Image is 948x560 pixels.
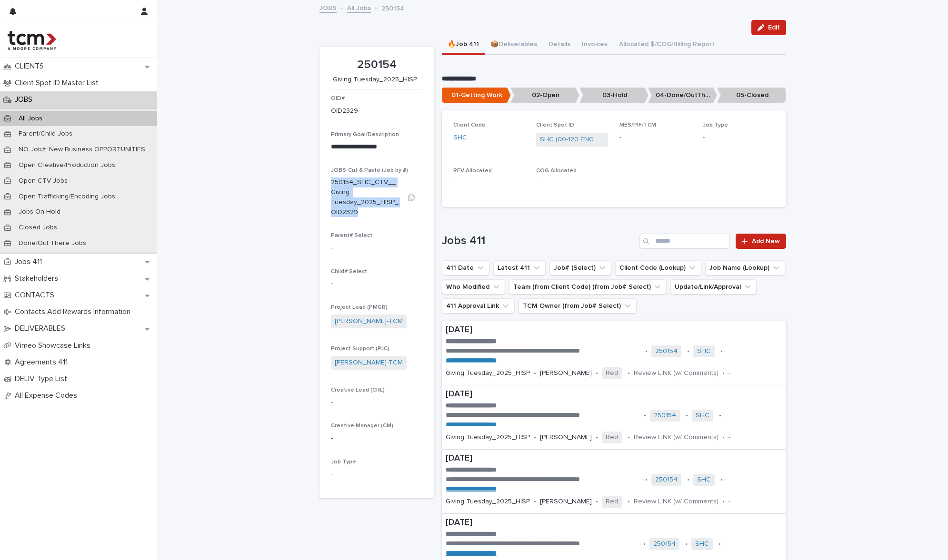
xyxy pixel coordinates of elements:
[446,389,782,400] p: [DATE]
[446,325,782,335] p: [DATE]
[540,433,592,442] p: [PERSON_NAME]
[446,518,782,528] p: [DATE]
[534,369,536,377] p: •
[534,498,536,506] p: •
[645,476,648,484] p: •
[331,305,388,310] span: Project Lead (PMGR)
[751,20,786,35] button: Edit
[11,115,50,123] p: All Jobs
[615,260,701,275] button: Client Code (Lookup)
[331,132,399,138] span: Primary Goal/Description
[11,239,94,247] p: Done/Out There Jobs
[705,260,785,275] button: Job Name (Lookup)
[335,316,403,326] a: [PERSON_NAME]-TCM
[718,540,721,548] p: •
[331,433,423,443] p: -
[619,133,691,143] p: -
[335,358,403,368] a: [PERSON_NAME]-TCM
[549,260,611,275] button: Job# (Select)
[509,279,667,295] button: Team (from Client Code) (from Job# Select)
[11,130,80,138] p: Parent/Child Jobs
[11,224,65,232] p: Closed Jobs
[768,24,780,31] span: Edit
[634,433,718,442] p: Review LINK (w/ Comments)
[720,476,723,484] p: •
[453,168,492,174] span: REV Allocated
[670,279,757,295] button: Update/Link/Approval
[11,146,153,154] p: NO Job#: New Business OPPORTUNITIES
[331,106,358,116] p: OID2329
[442,35,485,55] button: 🔥Job 411
[720,347,723,355] p: •
[485,35,543,55] button: 📦Deliverables
[576,35,613,55] button: Invoices
[602,367,622,379] span: Red
[347,2,371,13] a: All Jobs
[628,369,630,377] p: •
[639,234,730,249] input: Search
[11,62,51,71] p: CLIENTS
[645,347,648,355] p: •
[11,374,75,383] p: DELIV Type List
[596,498,598,506] p: •
[381,2,404,13] p: 250154
[446,433,530,442] p: Giving Tuesday_2025_HISP
[11,161,123,169] p: Open Creative/Production Jobs
[543,35,576,55] button: Details
[331,269,367,275] span: Child# Select
[540,369,592,377] p: [PERSON_NAME]
[536,168,577,174] span: COG Allocated
[728,369,730,377] p: -
[602,496,622,508] span: Red
[331,58,423,72] p: 250154
[648,88,717,103] p: 04-Done/OutThere
[619,122,656,128] span: MES/PIF/TCM
[687,476,689,484] p: •
[654,412,676,420] a: 250154
[534,433,536,442] p: •
[442,88,511,103] p: 01-Getting Work
[453,133,467,143] a: SHC
[11,274,66,283] p: Stakeholders
[331,243,423,253] p: -
[722,433,725,442] p: •
[697,476,711,484] a: SHC
[719,412,721,420] p: •
[687,347,689,355] p: •
[703,133,775,143] p: -
[11,95,40,104] p: JOBS
[602,432,622,443] span: Red
[634,498,718,506] p: Review LINK (w/ Comments)
[11,193,123,201] p: Open Trafficking/Encoding Jobs
[11,79,106,88] p: Client Spot ID Master List
[596,433,598,442] p: •
[453,178,525,188] p: -
[695,540,709,548] a: SHC
[331,423,393,429] span: Creative Manager (CM)
[628,498,630,506] p: •
[319,2,337,13] a: JOBS
[752,238,780,245] span: Add New
[536,178,608,188] p: -
[634,369,718,377] p: Review LINK (w/ Comments)
[11,291,62,300] p: CONTACTS
[722,498,725,506] p: •
[686,412,688,420] p: •
[442,298,515,314] button: 411 Approval Link
[540,135,604,145] a: SHC (00-120 ENG Spots)
[540,498,592,506] p: [PERSON_NAME]
[11,341,98,350] p: Vimeo Showcase Links
[331,459,356,465] span: Job Type
[442,260,489,275] button: 411 Date
[519,298,637,314] button: TCM Owner (from Job# Select)
[442,279,505,295] button: Who Modified
[579,88,649,103] p: 03-Hold
[11,257,50,266] p: Jobs 411
[331,469,423,479] p: -
[653,540,676,548] a: 250154
[493,260,546,275] button: Latest 411
[331,96,345,101] span: OID#
[331,346,389,352] span: Project Support (PJC)
[8,31,56,50] img: 4hMmSqQkux38exxPVZHQ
